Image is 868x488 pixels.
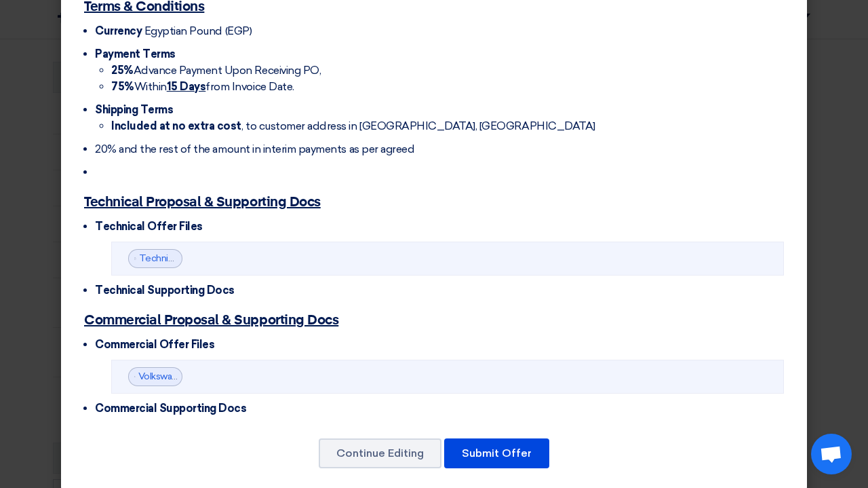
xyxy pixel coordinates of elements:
button: Submit Offer [444,438,549,468]
font: Egyptian Pound (EGP) [144,24,252,37]
font: Within [134,80,167,93]
font: Shipping Terms [95,103,173,116]
font: Currency [95,24,142,37]
button: Continue Editing [319,438,441,468]
font: Commercial Offer Files [95,338,214,351]
font: 25% [111,64,134,77]
font: 75% [111,80,134,93]
font: 15 Days [167,80,206,93]
a: Volkswagen_Quick_Service__CFC_Service_AreaFinancial_Rv_1757798822110.pdf [138,371,491,382]
font: Commercial Supporting Docs [95,402,247,415]
font: , to customer address in [GEOGRAPHIC_DATA], [GEOGRAPHIC_DATA] [241,119,595,132]
font: 20% and the rest of the amount in interim payments as per agreed [95,143,414,155]
font: Included at no extra cost [111,119,241,132]
font: Continue Editing [336,447,424,459]
font: Technical Supporting Docs [95,284,235,297]
font: Commercial Proposal & Supporting Docs [84,314,338,327]
font: Technical Offer Files [95,220,203,233]
font: from Invoice Date. [205,80,294,93]
font: Technical Proposal & Supporting Docs [84,195,321,209]
font: Payment Terms [95,48,176,60]
font: Advance Payment Upon Receiving PO, [134,64,321,77]
font: Submit Offer [462,447,532,459]
div: Open chat [811,434,852,474]
a: Technical_Offer_Letter_link_1757801781469.pdf [139,252,352,264]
